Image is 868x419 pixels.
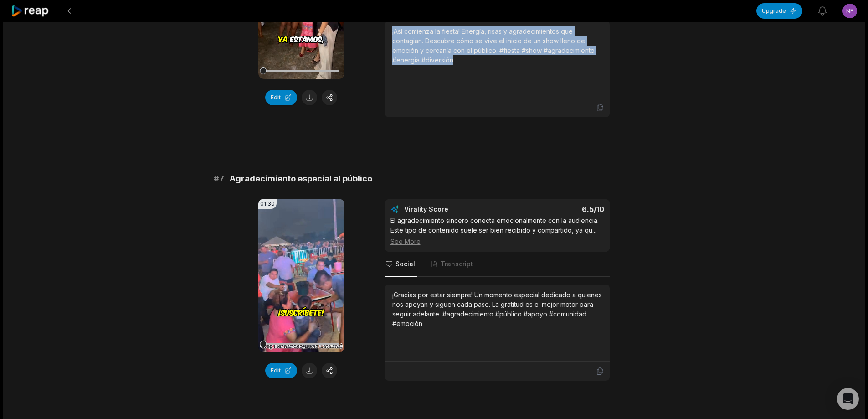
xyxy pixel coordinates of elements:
[258,199,344,352] video: Your browser does not support mp4 format.
[441,259,473,269] span: Transcript
[404,205,502,214] div: Virality Score
[837,388,859,410] div: Open Intercom Messenger
[385,252,610,277] nav: Tabs
[214,172,224,185] span: # 7
[392,26,602,65] div: ¡Así comienza la fiesta! Energía, risas y agradecimientos que contagian. Descubre cómo se vive el...
[390,237,604,246] div: See More
[395,259,415,269] span: Social
[392,290,602,328] div: ¡Gracias por estar siempre! Un momento especial dedicado a quienes nos apoyan y siguen cada paso....
[265,363,297,378] button: Edit
[230,172,372,185] span: Agradecimiento especial al público
[506,205,604,214] div: 6.5 /10
[265,90,297,105] button: Edit
[756,3,802,19] button: Upgrade
[390,216,604,246] div: El agradecimiento sincero conecta emocionalmente con la audiencia. Este tipo de contenido suele s...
